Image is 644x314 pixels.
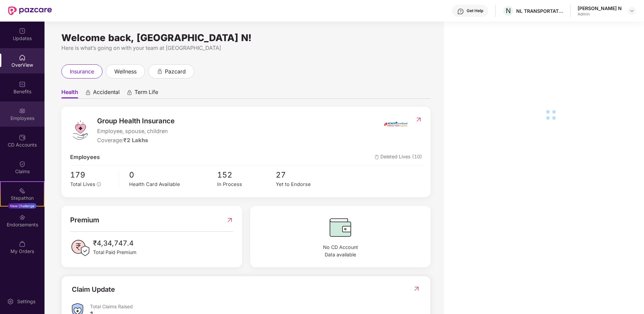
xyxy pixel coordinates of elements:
[578,5,622,11] div: [PERSON_NAME] N
[114,67,137,76] span: wellness
[19,54,26,61] img: svg+xml;base64,PHN2ZyBpZD0iSG9tZSIgeG1sbnM9Imh0dHA6Ly93d3cudzMub3JnLzIwMDAvc3ZnIiB3aWR0aD0iMjAiIG...
[93,249,137,256] span: Total Paid Premium
[70,67,94,76] span: insurance
[259,215,422,240] img: CDBalanceIcon
[97,136,175,145] div: Coverage:
[217,181,276,188] div: In Process
[123,137,148,144] span: ₹2 Lakhs
[70,153,100,162] span: Employees
[90,303,420,310] div: Total Claims Raised
[97,127,175,136] span: Employee, spouse, children
[457,8,464,15] img: svg+xml;base64,PHN2ZyBpZD0iSGVscC0zMngzMiIgeG1sbnM9Imh0dHA6Ly93d3cudzMub3JnLzIwMDAvc3ZnIiB3aWR0aD...
[129,181,217,188] div: Health Card Available
[217,169,276,181] span: 152
[85,89,91,95] div: animation
[375,153,422,162] span: Deleted Lives (10)
[97,116,175,126] span: Group Health Insurance
[19,187,26,194] img: svg+xml;base64,PHN2ZyB4bWxucz0iaHR0cDovL3d3dy53My5vcmcvMjAwMC9zdmciIHdpZHRoPSIyMSIgaGVpZ2h0PSIyMC...
[70,181,95,187] span: Total Lives
[19,161,26,167] img: svg+xml;base64,PHN2ZyBpZD0iQ2xhaW0iIHhtbG5zPSJodHRwOi8vd3d3LnczLm9yZy8yMDAwL3N2ZyIgd2lkdGg9IjIwIi...
[157,68,163,74] div: animation
[70,120,90,140] img: logo
[1,195,44,201] div: Stepathon
[97,182,101,186] span: info-circle
[8,6,52,15] img: New Pazcare Logo
[506,7,511,15] span: N
[165,67,186,76] span: pazcard
[15,298,37,305] div: Settings
[19,81,26,88] img: svg+xml;base64,PHN2ZyBpZD0iQmVuZWZpdHMiIHhtbG5zPSJodHRwOi8vd3d3LnczLm9yZy8yMDAwL3N2ZyIgd2lkdGg9Ij...
[413,285,420,292] img: RedirectIcon
[93,89,120,98] span: Accidental
[19,107,26,114] img: svg+xml;base64,PHN2ZyBpZD0iRW1wbG95ZWVzIiB4bWxucz0iaHR0cDovL3d3dy53My5vcmcvMjAwMC9zdmciIHdpZHRoPS...
[129,169,217,181] span: 0
[276,169,334,181] span: 27
[276,181,334,188] div: Yet to Endorse
[61,35,431,40] div: Welcome back, [GEOGRAPHIC_DATA] N!
[61,89,78,98] span: Health
[629,8,635,13] img: svg+xml;base64,PHN2ZyBpZD0iRHJvcGRvd24tMzJ4MzIiIHhtbG5zPSJodHRwOi8vd3d3LnczLm9yZy8yMDAwL3N2ZyIgd2...
[415,116,422,123] img: RedirectIcon
[93,238,137,249] span: ₹4,34,747.4
[19,28,26,34] img: svg+xml;base64,PHN2ZyBpZD0iVXBkYXRlZCIgeG1sbnM9Imh0dHA6Ly93d3cudzMub3JnLzIwMDAvc3ZnIiB3aWR0aD0iMj...
[383,116,408,132] img: insurerIcon
[126,89,133,95] div: animation
[375,155,379,159] img: deleteIcon
[8,203,36,209] div: New Challenge
[226,215,233,225] img: RedirectIcon
[7,298,14,305] img: svg+xml;base64,PHN2ZyBpZD0iU2V0dGluZy0yMHgyMCIgeG1sbnM9Imh0dHA6Ly93d3cudzMub3JnLzIwMDAvc3ZnIiB3aW...
[578,11,622,17] div: Admin
[516,8,563,14] div: NL TRANSPORTATION PRIVATE LIMITED
[72,284,115,295] div: Claim Update
[259,244,422,259] span: No CD Account Data available
[135,89,158,98] span: Term Life
[19,241,26,247] img: svg+xml;base64,PHN2ZyBpZD0iTXlfT3JkZXJzIiBkYXRhLW5hbWU9Ik15IE9yZGVycyIgeG1sbnM9Imh0dHA6Ly93d3cudz...
[467,8,483,13] div: Get Help
[19,134,26,141] img: svg+xml;base64,PHN2ZyBpZD0iQ0RfQWNjb3VudHMiIGRhdGEtbmFtZT0iQ0QgQWNjb3VudHMiIHhtbG5zPSJodHRwOi8vd3...
[70,169,114,181] span: 179
[19,214,26,221] img: svg+xml;base64,PHN2ZyBpZD0iRW5kb3JzZW1lbnRzIiB4bWxucz0iaHR0cDovL3d3dy53My5vcmcvMjAwMC9zdmciIHdpZH...
[70,215,99,225] span: Premium
[61,44,431,52] div: Here is what’s going on with your team at [GEOGRAPHIC_DATA]
[70,238,90,258] img: PaidPremiumIcon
